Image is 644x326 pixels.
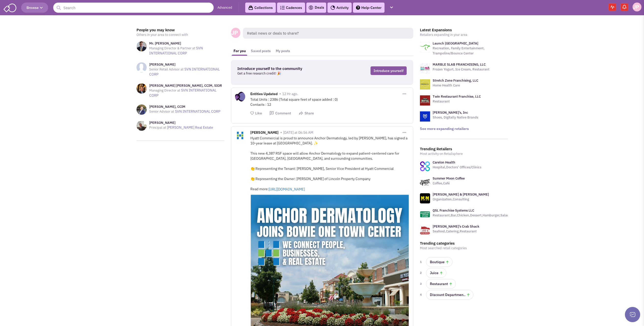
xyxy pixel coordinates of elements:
[149,62,224,67] h3: [PERSON_NAME]
[136,28,224,32] h3: People you may know
[420,270,423,275] span: 2
[299,111,314,116] button: Share
[149,105,220,109] h3: [PERSON_NAME], CCIM
[149,88,180,93] span: Managing Director at
[420,63,430,73] img: logo
[273,46,293,56] a: My posts
[331,5,335,10] img: Activity.png
[237,71,334,76] p: Get a free research credit! 🎉
[433,165,481,170] p: Hospital,Doctors’ Offices/Clinics
[433,213,528,218] p: Restaurant,Bar,Chicken,Dessert,Hamburger,Salad,Soup,Wings
[433,192,489,197] a: [PERSON_NAME] & [PERSON_NAME]
[308,5,313,11] img: icon-deals.svg
[633,3,641,11] img: Jay Pateakos
[217,5,232,10] a: Advanced
[420,151,508,156] p: Most activity on Retailsphere
[149,67,220,77] a: SVN INTERNATIONAL CORP
[308,5,324,11] a: Deals
[433,208,474,213] a: QSL Franchise Systems LLC
[420,147,508,151] h3: Trending Retailers
[149,88,216,98] a: SVN INTERNATIONAL CORP
[433,224,479,229] a: [PERSON_NAME]'s Crab Shack
[243,28,413,39] span: Retail news or deals to share?
[433,99,481,104] p: Restaurant
[277,3,305,13] a: Cadences
[250,92,278,97] span: Entities Updated
[420,42,430,52] img: logo
[136,32,224,37] p: Others in your area to connect with
[433,115,478,120] p: Shoes, Digitally Native Brands
[280,6,285,9] img: Cadences_logo.png
[26,5,43,10] span: Browse
[420,292,423,297] span: 4
[269,187,340,192] a: [URL][DOMAIN_NAME]
[420,111,430,122] img: logo
[433,46,508,56] p: Recreation, Family Entertainment, Trampoline/Bounce Center
[433,41,478,46] a: Launch [GEOGRAPHIC_DATA]
[420,126,469,131] a: See more expanding retailers
[4,3,16,12] img: SmartAdmin
[250,111,262,116] button: Like
[167,125,213,130] a: [PERSON_NAME] Real Estate
[250,97,409,107] div: Total Units : 2386 (Total square feet of space added : 0) Contacts : 12
[433,176,465,181] a: Summer Moon Coffee
[420,32,508,37] p: Retailers expanding in your area
[53,3,214,13] input: Search
[248,46,273,56] a: Saved posts
[282,92,298,96] span: 12 Hr ago.
[433,94,481,99] a: Twin Restaurant Franchise, LLC
[426,279,456,289] a: Restaurant
[283,130,313,135] span: [DATE] at 06:56 AM
[149,67,184,71] span: Senior Retail Advisor at
[420,95,430,106] img: logo
[420,241,508,246] h3: Trending categories
[426,268,446,278] a: Juice
[149,125,166,130] span: Principal at
[255,111,262,115] span: Like
[420,79,430,90] img: logo
[250,136,409,192] div: Hyatt Commercial is proud to announce Anchor Dermatology, led by [PERSON_NAME], has signed a 10-y...
[420,28,508,32] h3: Latest Expansions
[433,83,478,88] p: Home Health Care
[149,83,224,88] h3: [PERSON_NAME] [PERSON_NAME], CCIM, SIOR
[420,259,423,264] span: 1
[420,246,508,251] p: Most searched retail categories
[433,197,489,202] p: Organization,Consulting
[433,229,479,234] p: Seafood,Catering,Restaurant
[426,290,473,300] a: Discount Departmen..
[433,181,465,186] p: Coffee,Café
[356,6,360,10] img: help.png
[136,62,147,72] img: NoImageAvailable1.jpg
[245,3,276,13] a: Collections
[250,130,279,136] span: [PERSON_NAME]
[149,109,174,114] span: Senior Advisor at
[433,110,468,115] a: [PERSON_NAME]'s, Inc
[433,160,455,165] a: Carelon Health
[353,3,385,13] a: Help-Center
[426,257,453,267] a: Boutique
[149,46,203,55] a: SVN INTERNATIONAL CORP
[269,111,291,116] button: Comment
[420,281,423,286] span: 3
[231,46,248,56] a: For you
[248,5,253,10] img: icon-collection-lavender-black.svg
[149,46,195,50] span: Managing Director & Partner at
[433,67,489,72] p: Frozen Yogurt, Ice Cream, Restaurant
[149,121,213,125] h3: [PERSON_NAME]
[327,3,352,13] a: Activity
[175,109,220,114] a: SVN INTERNATIONAL CORP
[433,78,478,83] a: Stretch Zone Franchising, LLC
[237,66,334,71] h3: Introduce yourself to the community
[420,193,430,203] img: www.forthepeople.com
[21,3,48,13] button: Browse
[433,62,486,67] a: MARBLE SLAB FRANCHISING, LLC
[371,66,407,75] a: Introduce yourself
[149,41,224,46] h3: Mr. [PERSON_NAME]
